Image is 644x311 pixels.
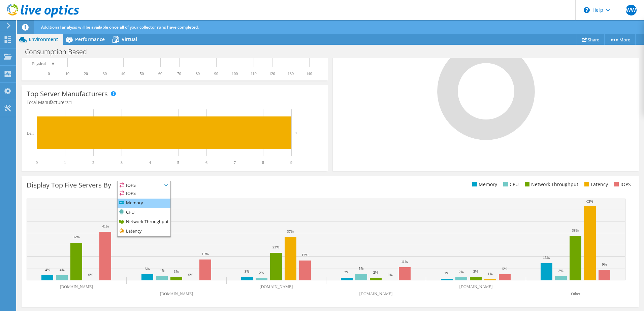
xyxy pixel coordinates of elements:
[149,160,151,165] text: 4
[158,71,162,76] text: 60
[571,291,580,296] text: Other
[29,36,58,42] span: Environment
[344,270,349,274] text: 2%
[118,227,170,236] li: Latency
[290,160,292,165] text: 9
[205,160,207,165] text: 6
[444,271,449,275] text: 1%
[60,284,93,289] text: [DOMAIN_NAME]
[36,160,38,165] text: 0
[22,48,97,56] h1: Consumption Based
[102,224,109,228] text: 41%
[160,268,165,272] text: 4%
[121,71,125,76] text: 40
[140,71,144,76] text: 50
[60,268,65,272] text: 4%
[459,270,464,274] text: 2%
[75,36,105,42] span: Performance
[118,189,170,199] li: IOPS
[103,71,107,76] text: 30
[121,160,123,165] text: 3
[118,181,170,189] span: IOPS
[260,284,293,289] text: [DOMAIN_NAME]
[471,181,497,188] li: Memory
[27,131,34,136] text: Dell
[214,71,218,76] text: 90
[45,268,50,272] text: 4%
[245,269,250,273] text: 3%
[502,181,519,188] li: CPU
[523,181,578,188] li: Network Throughput
[48,71,50,76] text: 0
[188,273,193,277] text: 0%
[202,252,208,256] text: 18%
[612,181,631,188] li: IOPS
[32,61,46,66] text: Physical
[583,181,608,188] li: Latency
[232,71,238,76] text: 100
[306,71,312,76] text: 140
[388,273,393,277] text: 0%
[234,160,236,165] text: 7
[177,71,181,76] text: 70
[27,99,323,106] h4: Total Manufacturers:
[295,131,297,135] text: 9
[251,71,257,76] text: 110
[41,24,199,30] span: Additional analysis will be available once all of your collector runs have completed.
[52,62,54,65] text: 0
[272,245,279,249] text: 23%
[262,160,264,165] text: 8
[502,267,507,271] text: 5%
[288,71,294,76] text: 130
[64,160,66,165] text: 1
[174,269,179,273] text: 3%
[73,235,79,239] text: 32%
[301,253,308,257] text: 17%
[145,267,150,271] text: 5%
[558,269,563,273] text: 3%
[92,160,94,165] text: 2
[287,229,294,233] text: 37%
[122,36,137,42] span: Virtual
[196,71,200,76] text: 80
[259,271,264,275] text: 2%
[604,34,636,45] a: More
[118,208,170,217] li: CPU
[70,99,72,105] span: 1
[84,71,88,76] text: 20
[359,266,364,270] text: 5%
[488,272,493,276] text: 1%
[177,160,179,165] text: 5
[577,34,605,45] a: Share
[602,262,607,266] text: 9%
[584,7,590,13] svg: \n
[459,284,493,289] text: [DOMAIN_NAME]
[65,71,69,76] text: 10
[543,255,550,260] text: 15%
[118,199,170,208] li: Memory
[401,260,408,264] text: 11%
[586,199,593,203] text: 63%
[118,217,170,227] li: Network Throughput
[572,228,579,232] text: 38%
[160,291,193,296] text: [DOMAIN_NAME]
[359,291,393,296] text: [DOMAIN_NAME]
[473,269,478,273] text: 3%
[373,270,378,274] text: 2%
[626,5,637,15] span: WW
[88,273,93,277] text: 0%
[269,71,275,76] text: 120
[27,90,108,98] h3: Top Server Manufacturers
